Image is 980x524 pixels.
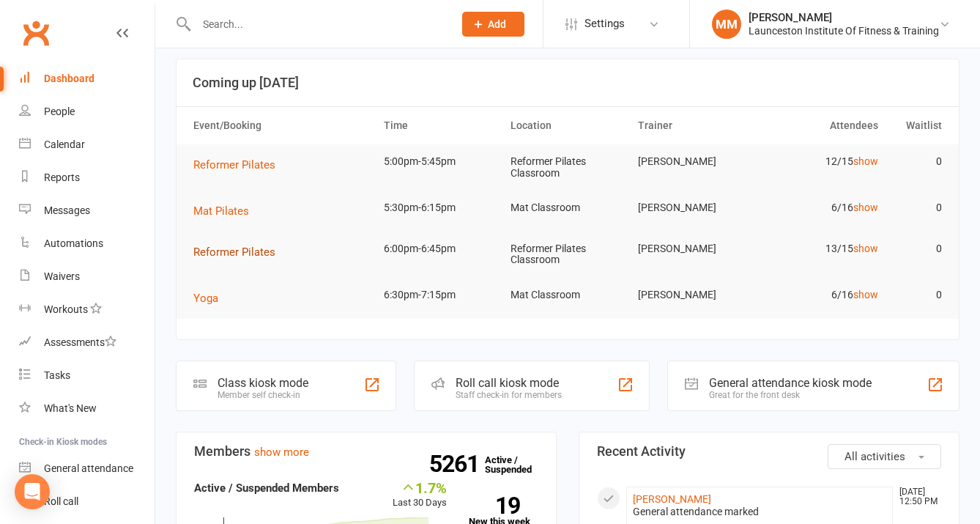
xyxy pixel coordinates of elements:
span: Add [488,18,506,30]
th: Trainer [631,107,758,144]
button: Reformer Pilates [193,156,286,174]
th: Location [504,107,631,144]
strong: 5261 [429,453,485,475]
td: 5:30pm-6:15pm [377,191,504,225]
td: [PERSON_NAME] [631,191,758,225]
a: Reports [19,161,155,194]
td: [PERSON_NAME] [631,232,758,266]
td: [PERSON_NAME] [631,278,758,312]
a: Dashboard [19,62,155,95]
a: Messages [19,194,155,227]
td: 6/16 [758,278,885,312]
div: Last 30 Days [393,479,447,511]
div: Messages [44,204,90,216]
a: 5261Active / Suspended [485,444,549,485]
h3: Coming up [DATE] [193,75,943,90]
button: Add [462,12,524,37]
span: All activities [844,450,905,463]
div: People [44,106,75,117]
td: 6/16 [758,191,885,225]
a: Clubworx [18,15,54,51]
div: Roll call kiosk mode [456,376,562,390]
div: Automations [44,237,103,249]
div: Great for the front desk [709,390,872,400]
strong: 19 [469,495,520,517]
span: Reformer Pilates [193,158,275,171]
td: 0 [885,144,949,179]
div: Launceston Institute Of Fitness & Training [749,24,939,37]
td: Reformer Pilates Classroom [504,232,631,278]
a: show [853,202,878,213]
a: Calendar [19,128,155,161]
a: show [853,243,878,254]
td: [PERSON_NAME] [631,144,758,179]
td: 6:00pm-6:45pm [377,232,504,266]
td: Mat Classroom [504,191,631,225]
a: What's New [19,392,155,425]
td: 13/15 [758,232,885,266]
a: Assessments [19,326,155,359]
td: 0 [885,232,949,266]
div: Member self check-in [218,390,308,400]
a: Automations [19,227,155,260]
div: Tasks [44,369,70,381]
div: Roll call [44,495,78,507]
button: Yoga [193,289,229,307]
input: Search... [192,14,443,34]
th: Event/Booking [187,107,377,144]
div: Open Intercom Messenger [15,474,50,509]
div: Calendar [44,139,85,150]
span: Yoga [193,292,218,305]
th: Attendees [758,107,885,144]
h3: Recent Activity [597,444,941,459]
a: show more [254,446,309,459]
div: General attendance kiosk mode [709,376,872,390]
td: Mat Classroom [504,278,631,312]
div: [PERSON_NAME] [749,11,939,24]
td: 12/15 [758,144,885,179]
td: 6:30pm-7:15pm [377,278,504,312]
span: Reformer Pilates [193,246,275,259]
td: Reformer Pilates Classroom [504,144,631,191]
button: All activities [828,444,941,469]
div: Waivers [44,270,80,282]
a: show [853,155,878,167]
th: Time [377,107,504,144]
div: Assessments [44,336,116,348]
span: Mat Pilates [193,204,249,218]
td: 5:00pm-5:45pm [377,144,504,179]
div: What's New [44,402,97,414]
td: 0 [885,191,949,225]
div: Staff check-in for members [456,390,562,400]
a: show [853,289,878,300]
strong: Active / Suspended Members [194,481,339,495]
a: People [19,95,155,128]
time: [DATE] 12:50 PM [892,487,940,506]
a: Workouts [19,293,155,326]
div: Dashboard [44,73,94,84]
div: Workouts [44,303,88,315]
h3: Members [194,444,538,459]
span: Settings [584,7,625,40]
th: Waitlist [885,107,949,144]
a: [PERSON_NAME] [633,493,711,505]
button: Mat Pilates [193,202,259,220]
td: 0 [885,278,949,312]
div: General attendance marked [633,506,886,518]
div: 1.7% [393,479,447,495]
div: Class kiosk mode [218,376,308,390]
div: General attendance [44,462,133,474]
a: General attendance kiosk mode [19,452,155,485]
div: Reports [44,171,80,183]
div: MM [712,10,741,39]
a: Waivers [19,260,155,293]
a: Tasks [19,359,155,392]
a: Roll call [19,485,155,518]
button: Reformer Pilates [193,243,286,261]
